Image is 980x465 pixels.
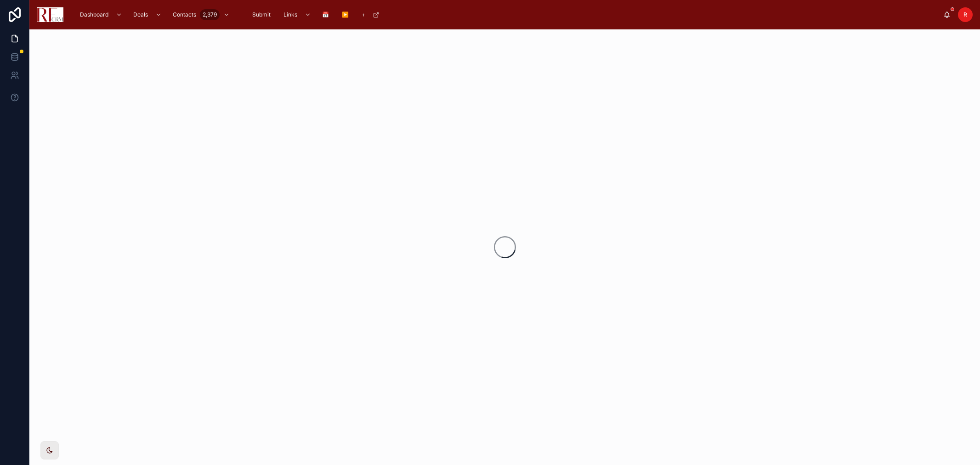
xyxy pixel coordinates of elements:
a: Links [279,6,316,23]
div: 2,379 [200,9,220,20]
a: Deals [129,6,166,23]
span: Contacts [173,11,196,18]
img: App logo [37,7,63,22]
span: Submit [252,11,271,18]
span: Dashboard [80,11,108,18]
span: Links [283,11,297,18]
div: scrollable content [71,5,943,25]
span: + [362,11,365,18]
a: Submit [248,6,277,23]
span: R [963,11,967,18]
span: Deals [133,11,148,18]
a: + [357,6,384,23]
span: 📅 [322,11,329,18]
span: ▶️ [342,11,349,18]
a: Dashboard [75,6,127,23]
a: ▶️ [337,6,355,23]
a: Contacts2,379 [168,6,234,23]
a: 📅 [317,6,335,23]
